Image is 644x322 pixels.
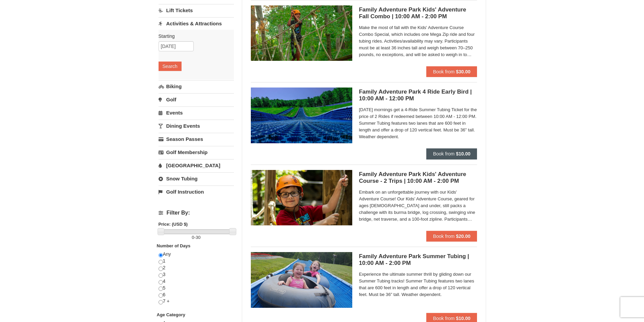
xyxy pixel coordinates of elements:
[196,235,200,240] span: 30
[251,170,352,225] img: 6619925-25-20606efb.jpg
[159,234,234,241] label: -
[159,106,234,119] a: Events
[157,243,191,248] strong: Number of Days
[359,171,477,184] h5: Family Adventure Park Kids' Adventure Course - 2 Trips | 10:00 AM - 2:00 PM
[359,6,477,20] h5: Family Adventure Park Kids' Adventure Fall Combo | 10:00 AM - 2:00 PM
[359,24,477,58] span: Make the most of fall with the Kids' Adventure Course Combo Special, which includes one Mega Zip ...
[251,88,352,143] img: 6619925-18-3c99bf8f.jpg
[159,222,188,227] strong: Price: (USD $)
[359,189,477,223] span: Embark on an unforgettable journey with our Kids' Adventure Course! Our Kids' Adventure Course, g...
[159,4,234,17] a: Lift Tickets
[359,271,477,298] span: Experience the ultimate summer thrill by gliding down our Summer Tubing tracks! Summer Tubing fea...
[433,151,455,156] span: Book from
[192,235,194,240] span: 0
[159,93,234,106] a: Golf
[433,316,455,321] span: Book from
[159,17,234,30] a: Activities & Attractions
[456,316,471,321] strong: $10.00
[159,159,234,172] a: [GEOGRAPHIC_DATA]
[251,252,352,307] img: 6619925-26-de8af78e.jpg
[159,33,229,40] label: Starting
[456,69,471,74] strong: $30.00
[456,151,471,156] strong: $10.00
[159,251,234,312] div: Any 1 2 3 4 5 6 7 +
[159,172,234,185] a: Snow Tubing
[426,66,477,77] button: Book from $30.00
[159,80,234,93] a: Biking
[359,89,477,102] h5: Family Adventure Park 4 Ride Early Bird | 10:00 AM - 12:00 PM
[433,233,455,239] span: Book from
[426,231,477,242] button: Book from $20.00
[456,233,471,239] strong: $20.00
[159,120,234,132] a: Dining Events
[159,61,182,71] button: Search
[359,253,477,267] h5: Family Adventure Park Summer Tubing | 10:00 AM - 2:00 PM
[157,312,186,317] strong: Age Category
[433,69,455,74] span: Book from
[251,5,352,61] img: 6619925-37-774baaa7.jpg
[159,133,234,145] a: Season Passes
[159,210,234,216] h4: Filter By:
[159,146,234,158] a: Golf Membership
[359,106,477,140] span: [DATE] mornings get a 4-Ride Summer Tubing Ticket for the price of 2 Rides if redeemed between 10...
[426,148,477,159] button: Book from $10.00
[159,185,234,198] a: Golf Instruction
